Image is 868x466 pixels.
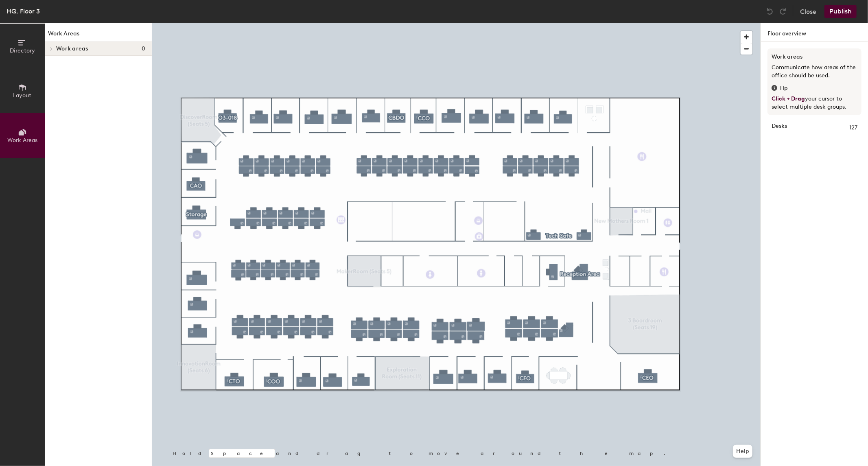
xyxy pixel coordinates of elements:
button: Help [733,445,752,458]
h3: Work areas [772,53,857,61]
span: Work Areas [7,137,37,144]
h1: Floor overview [761,23,868,42]
div: HQ, Floor 3 [7,6,40,16]
span: Directory [10,47,35,54]
h1: Work Areas [45,29,152,42]
div: Tip [772,84,857,93]
p: your cursor to select multiple desk groups. [772,95,857,111]
img: Undo [766,7,774,15]
span: Click + Drag [772,95,805,102]
span: 127 [849,123,857,132]
strong: Desks [772,123,787,132]
span: Layout [13,92,32,99]
span: 0 [142,46,145,52]
button: Publish [824,5,857,18]
img: Redo [779,7,787,15]
p: Communicate how areas of the office should be used. [772,63,857,80]
button: Close [800,5,816,18]
span: Work areas [56,46,88,52]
